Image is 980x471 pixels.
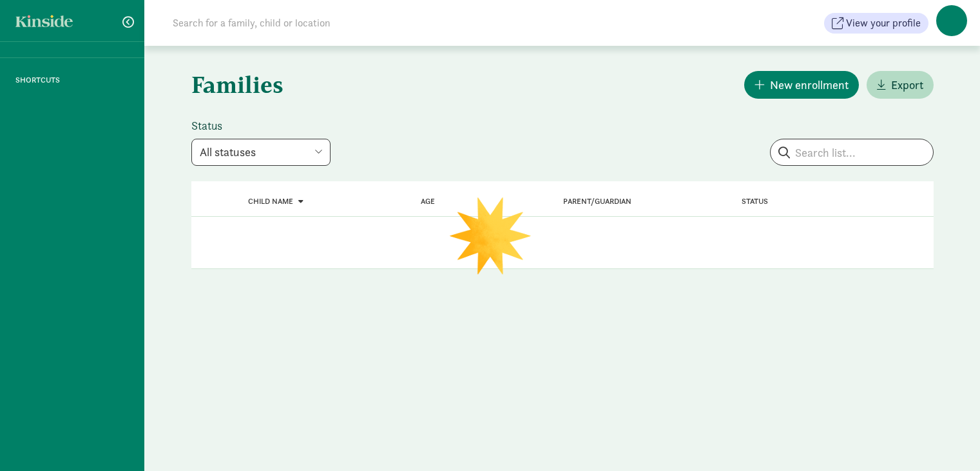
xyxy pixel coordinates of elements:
[563,197,631,206] a: Parent/Guardian
[742,197,768,206] span: Status
[248,197,293,206] span: Child name
[191,61,560,108] h1: Families
[846,15,921,31] span: View your profile
[421,197,435,206] a: Age
[824,13,928,34] button: View your profile
[744,71,859,99] button: New enrollment
[770,76,849,94] span: New enrollment
[891,76,923,94] span: Export
[191,118,331,134] label: Status
[867,71,934,99] button: Export
[771,139,933,165] input: Search list...
[165,10,526,36] input: Search for a family, child or location
[248,197,303,206] a: Child name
